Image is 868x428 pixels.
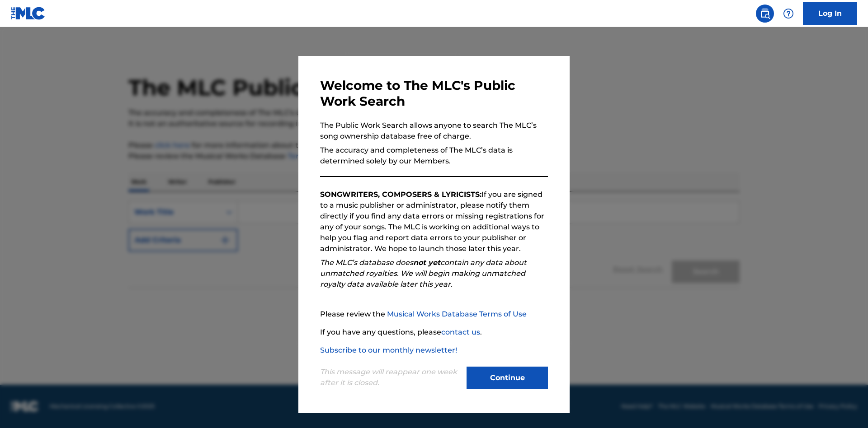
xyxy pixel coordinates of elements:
p: Please review the [320,309,548,320]
a: Log In [803,2,857,25]
p: The accuracy and completeness of The MLC’s data is determined solely by our Members. [320,145,548,167]
img: search [759,8,770,19]
h3: Welcome to The MLC's Public Work Search [320,78,548,109]
button: Continue [467,367,548,389]
img: help [783,8,794,19]
a: Subscribe to our monthly newsletter! [320,346,457,354]
iframe: Chat Widget [823,385,868,428]
a: Public Search [756,5,774,23]
p: The Public Work Search allows anyone to search The MLC’s song ownership database free of charge. [320,120,548,142]
a: Musical Works Database Terms of Use [387,310,527,318]
div: Help [779,5,797,23]
img: MLC Logo [11,7,46,20]
a: contact us [441,328,480,336]
em: The MLC’s database does contain any data about unmatched royalties. We will begin making unmatche... [320,258,527,288]
p: This message will reappear one week after it is closed. [320,367,461,388]
strong: not yet [413,258,440,267]
strong: SONGWRITERS, COMPOSERS & LYRICISTS: [320,190,481,199]
p: If you are signed to a music publisher or administrator, please notify them directly if you find ... [320,189,548,254]
p: If you have any questions, please . [320,327,548,338]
